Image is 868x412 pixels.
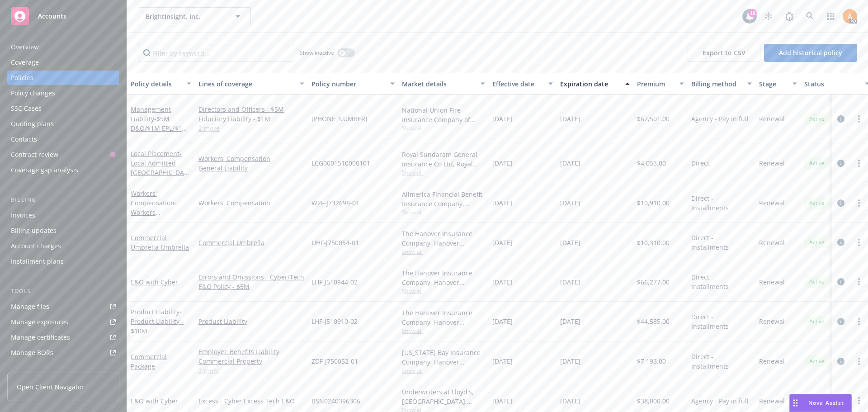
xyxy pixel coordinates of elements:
span: ZDF-J750052-01 [311,356,358,366]
span: [DATE] [492,114,513,123]
span: Active [808,238,826,246]
span: Show inactive [300,49,334,57]
a: Manage certificates [7,330,119,345]
span: Show all [402,248,485,256]
span: [DATE] [492,158,513,168]
div: Lines of coverage [198,79,294,89]
a: Commercial Umbrella [131,233,189,251]
div: Contacts [11,132,37,147]
span: [DATE] [560,238,580,247]
span: Renewal [759,198,785,208]
span: - Local Admitted [GEOGRAPHIC_DATA] Policies - GL & WC [131,149,189,196]
a: Contacts [7,132,119,147]
a: Quoting plans [7,117,119,131]
div: The Hanover Insurance Company, Hanover Insurance Group [402,268,485,287]
a: Stop snowing [759,7,778,25]
div: Quoting plans [11,117,54,131]
input: Filter by keyword... [138,44,294,62]
span: LHF-J510944-02 [311,277,358,287]
span: Active [808,278,826,286]
div: Policy number [311,79,385,89]
a: Manage BORs [7,346,119,360]
div: Manage files [11,299,49,314]
span: Active [808,357,826,365]
span: [DATE] [492,356,513,366]
a: Coverage [7,55,119,70]
span: $7,193.00 [637,356,666,366]
div: Billing updates [11,223,57,238]
span: Show all [402,124,485,132]
button: Effective date [489,73,557,95]
span: Nova Assist [808,399,844,407]
a: Accounts [7,4,119,29]
span: Agency - Pay in full [691,396,749,406]
span: $67,501.00 [637,114,670,123]
div: Policies [11,71,33,85]
span: BSN0240396306 [311,396,360,406]
a: more [854,198,864,208]
div: Premium [637,79,674,89]
div: [US_STATE] Bay Insurance Company, Hanover Insurance Group [402,348,485,367]
div: Installment plans [11,254,64,269]
a: Manage exposures [7,315,119,329]
span: - Workers Compensation [131,199,177,226]
a: more [854,316,864,327]
span: [DATE] [560,198,580,208]
span: [DATE] [492,198,513,208]
a: Workers' Compensation [131,189,177,226]
span: - Product Liability - $10M [131,308,184,335]
div: Policy details [131,79,181,89]
div: Allmerica Financial Benefit Insurance Company, Hanover Insurance Group [402,189,485,208]
div: Underwriters at Lloyd's, [GEOGRAPHIC_DATA], [PERSON_NAME] of London, CFC Underwriting, Amwins [402,387,485,406]
span: [DATE] [492,396,513,406]
span: Open Client Navigator [17,382,84,392]
span: [DATE] [560,317,580,326]
button: Premium [633,73,688,95]
a: Installment plans [7,254,119,269]
div: Billing method [691,79,742,89]
button: Billing method [688,73,755,95]
a: circleInformation [835,316,846,327]
span: Active [808,159,826,167]
button: Policy details [127,73,195,95]
div: Overview [11,40,39,54]
a: circleInformation [835,356,846,367]
div: Billing [7,195,119,204]
div: Manage certificates [11,330,70,345]
div: 18 [749,9,757,17]
a: Invoices [7,208,119,223]
span: Agency - Pay in full [691,114,749,123]
span: [DATE] [492,238,513,247]
div: Manage exposures [11,315,68,329]
span: [DATE] [560,114,580,123]
span: BrightInsight, Inc. [146,12,224,21]
a: more [854,395,864,406]
a: Employee Benefits Liability [198,347,304,356]
button: Add historical policy [764,44,857,62]
span: $10,310.00 [637,238,670,247]
button: Lines of coverage [195,73,308,95]
a: Product Liability [198,317,304,326]
span: - Umbrella [159,243,189,251]
div: Expiration date [560,79,620,89]
div: Manage BORs [11,346,53,360]
span: Add historical policy [779,48,842,57]
button: Policy number [308,73,398,95]
img: photo [843,9,857,24]
button: BrightInsight, Inc. [138,7,251,25]
span: UHF-J750054-01 [311,238,359,247]
span: [DATE] [492,277,513,287]
span: Active [808,115,826,123]
span: - $5M D&O/$1M EPL/$1M FID/$1M Crime [131,114,188,142]
span: Direct [691,158,709,168]
div: Royal Sundaram General Insurance Co Ltd, Royal Sundaram General Insurance Co Ltd, Hanover Insuran... [402,150,485,169]
span: Renewal [759,396,785,406]
a: Product Liability [131,308,184,335]
div: Coverage gap analysis [11,163,78,177]
span: Show all [402,287,485,295]
a: Workers' Compensation [198,154,304,163]
a: Manage files [7,299,119,314]
span: Direct - Installments [691,312,752,331]
div: SSC Cases [11,101,42,116]
button: Market details [398,73,489,95]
